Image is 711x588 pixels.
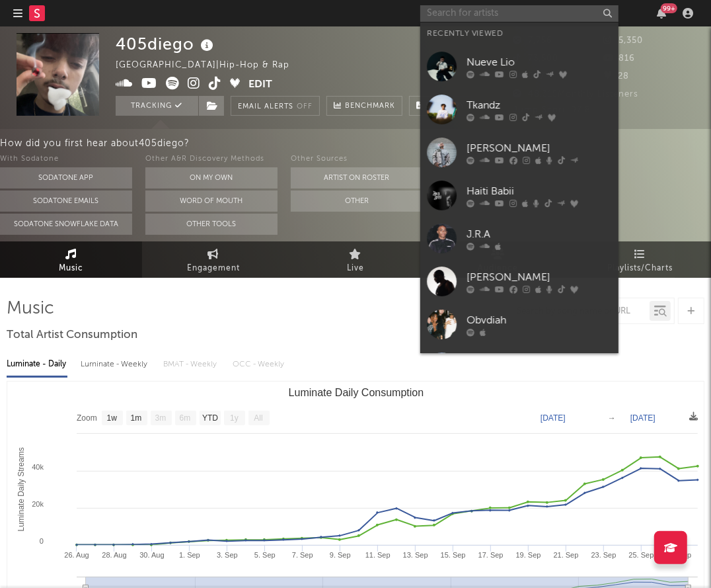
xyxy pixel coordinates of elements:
[569,241,711,278] a: Playlists/Charts
[420,217,618,260] a: J.R.A
[32,500,44,508] text: 20k
[131,414,142,423] text: 1m
[291,190,423,212] button: Other
[478,551,504,559] text: 17. Sep
[139,551,164,559] text: 30. Aug
[64,551,89,559] text: 26. Aug
[32,463,44,471] text: 40k
[467,183,612,199] div: Haiti Babii
[116,33,217,55] div: 405diego
[657,8,666,19] button: 99+
[604,54,636,63] span: 816
[420,88,618,131] a: Tkandz
[107,414,118,423] text: 1w
[17,447,26,531] text: Luminate Daily Streams
[116,58,305,73] div: [GEOGRAPHIC_DATA] | Hip-hop & Rap
[202,414,218,423] text: YTD
[467,54,612,70] div: Nueve Lio
[403,551,428,559] text: 13. Sep
[179,551,200,559] text: 1. Sep
[291,167,423,189] button: Artist on Roster
[145,167,278,189] button: On My Own
[467,269,612,285] div: [PERSON_NAME]
[420,45,618,88] a: Nueve Lio
[591,551,617,559] text: 23. Sep
[420,174,618,217] a: Haiti Babii
[607,261,673,276] span: Playlists/Charts
[420,303,618,346] a: Obvdiah
[629,551,654,559] text: 25. Sep
[427,26,612,42] div: Recently Viewed
[420,131,618,174] a: [PERSON_NAME]
[420,5,618,22] input: Search for artists
[330,551,351,559] text: 9. Sep
[254,414,262,423] text: All
[145,214,278,235] button: Other Tools
[467,226,612,242] div: J.R.A
[516,551,541,559] text: 19. Sep
[292,551,313,559] text: 7. Sep
[217,551,238,559] text: 3. Sep
[291,151,423,167] div: Other Sources
[347,261,364,276] span: Live
[142,241,284,278] a: Engagement
[231,96,320,116] button: Email AlertsOff
[248,77,272,93] button: Edit
[155,414,167,423] text: 3m
[289,387,424,398] text: Luminate Daily Consumption
[467,140,612,156] div: [PERSON_NAME]
[345,99,395,114] span: Benchmark
[180,414,191,423] text: 6m
[661,3,677,13] div: 99 +
[365,551,391,559] text: 11. Sep
[102,551,126,559] text: 28. Aug
[608,413,616,423] text: →
[145,190,278,212] button: Word Of Mouth
[541,413,566,423] text: [DATE]
[630,413,655,423] text: [DATE]
[297,103,313,110] em: Off
[81,353,150,376] div: Luminate - Weekly
[554,551,579,559] text: 21. Sep
[409,96,472,116] button: Summary
[40,537,44,545] text: 0
[230,414,239,423] text: 1y
[420,346,618,389] a: Pbvss
[604,36,644,45] span: 5,350
[667,551,692,559] text: 27. Sep
[420,260,618,303] a: [PERSON_NAME]
[604,72,630,81] span: 28
[7,353,67,376] div: Luminate - Daily
[77,414,97,423] text: Zoom
[59,261,83,276] span: Music
[467,97,612,113] div: Tkandz
[441,551,466,559] text: 15. Sep
[187,261,240,276] span: Engagement
[284,241,426,278] a: Live
[116,96,198,116] button: Tracking
[254,551,276,559] text: 5. Sep
[467,312,612,328] div: Obvdiah
[326,96,402,116] a: Benchmark
[7,327,137,343] span: Total Artist Consumption
[145,151,278,167] div: Other A&R Discovery Methods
